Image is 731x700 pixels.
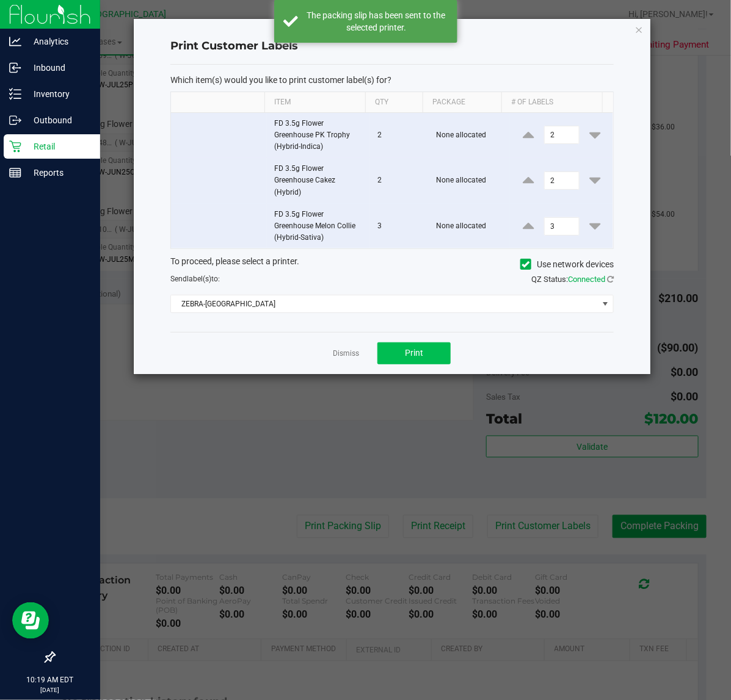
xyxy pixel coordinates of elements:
td: FD 3.5g Flower Greenhouse PK Trophy (Hybrid-Indica) [267,113,370,159]
inline-svg: Inbound [9,62,21,74]
inline-svg: Outbound [9,114,21,126]
inline-svg: Inventory [9,88,21,100]
p: [DATE] [5,685,95,695]
td: FD 3.5g Flower Greenhouse Cakez (Hybrid) [267,158,370,204]
td: FD 3.5g Flower Greenhouse Melon Collie (Hybrid-Sativa) [267,204,370,249]
p: Which item(s) would you like to print customer label(s) for? [170,74,614,85]
td: 2 [370,158,429,204]
span: Print [405,348,423,358]
p: Reports [21,165,95,180]
th: Qty [365,92,423,113]
td: 3 [370,204,429,249]
td: 2 [370,113,429,159]
th: Package [423,92,502,113]
a: Dismiss [333,348,359,359]
inline-svg: Analytics [9,35,21,48]
p: Inbound [21,60,95,75]
div: The packing slip has been sent to the selected printer. [305,9,448,34]
inline-svg: Retail [9,140,21,153]
td: None allocated [429,204,511,249]
label: Use network devices [520,258,614,271]
td: None allocated [429,158,511,204]
p: Analytics [21,34,95,49]
span: label(s) [187,275,211,283]
iframe: Resource center [12,602,49,639]
span: QZ Status: [531,275,614,284]
span: Send to: [170,275,220,283]
p: Retail [21,139,95,154]
th: Item [264,92,365,113]
button: Print [377,342,451,364]
h4: Print Customer Labels [170,38,614,54]
p: 10:19 AM EDT [5,674,95,685]
p: Inventory [21,87,95,101]
inline-svg: Reports [9,167,21,179]
p: Outbound [21,113,95,128]
td: None allocated [429,113,511,159]
th: # of labels [501,92,602,113]
div: To proceed, please select a printer. [161,255,623,273]
span: Connected [568,275,605,284]
span: ZEBRA-[GEOGRAPHIC_DATA] [171,295,598,312]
